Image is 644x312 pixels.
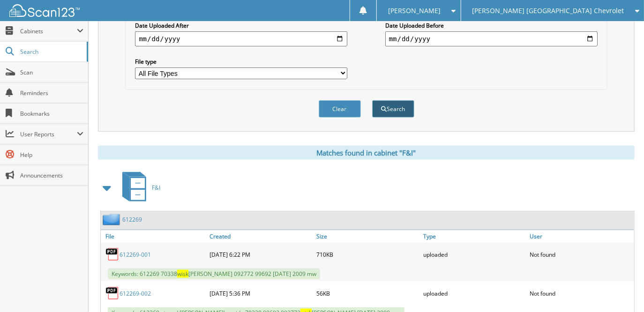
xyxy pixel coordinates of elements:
div: Matches found in cabinet "F&I" [98,146,635,160]
a: 612269-002 [120,290,151,297]
a: 612269 [122,215,142,223]
span: [PERSON_NAME] [388,8,441,14]
div: [DATE] 5:36 PM [208,284,315,303]
input: start [135,31,347,46]
span: Help [20,151,83,159]
a: 612269-001 [120,251,151,259]
button: Clear [319,100,361,118]
div: uploaded [421,284,528,303]
img: scan123-logo-white.svg [9,4,80,17]
input: end [385,31,598,46]
div: uploaded [421,245,528,264]
span: Bookmarks [20,110,83,118]
span: Keywords: 612269 70338 [PERSON_NAME] 092772 99692 [DATE] 2009 mw [108,268,320,279]
span: F&I [152,184,160,192]
span: [PERSON_NAME] [GEOGRAPHIC_DATA] Chevrolet [472,8,624,14]
span: wisk [177,270,188,278]
div: [DATE] 6:22 PM [208,245,315,264]
div: 56KB [314,284,421,303]
span: Reminders [20,89,83,97]
span: Cabinets [20,27,77,35]
a: Created [208,230,315,243]
div: Not found [527,245,634,264]
div: 710KB [314,245,421,264]
img: folder2.png [103,214,122,225]
div: Not found [527,284,634,303]
img: PDF.png [105,247,120,261]
a: Type [421,230,528,243]
a: File [101,230,208,243]
span: Search [20,48,82,56]
label: File type [135,58,347,66]
span: Announcements [20,171,83,179]
a: Size [314,230,421,243]
span: Scan [20,68,83,76]
button: Search [372,100,414,118]
img: PDF.png [105,286,120,300]
label: Date Uploaded Before [385,22,598,30]
a: F&I [117,169,160,206]
span: User Reports [20,130,77,138]
label: Date Uploaded After [135,22,347,30]
a: User [527,230,634,243]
